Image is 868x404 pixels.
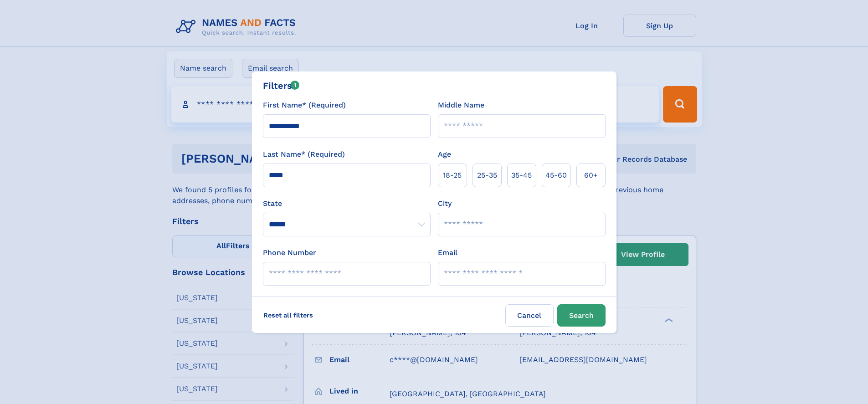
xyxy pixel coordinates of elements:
label: Phone Number [263,247,316,258]
span: 60+ [584,170,598,181]
label: Cancel [505,304,554,327]
label: Last Name* (Required) [263,149,345,160]
span: 25‑35 [477,170,497,181]
span: 35‑45 [511,170,532,181]
label: First Name* (Required) [263,100,346,111]
span: 45‑60 [545,170,567,181]
div: Filters [263,79,300,92]
button: Search [557,304,606,327]
label: Reset all filters [257,304,319,326]
label: Age [438,149,451,160]
span: 18‑25 [443,170,462,181]
label: City [438,198,452,209]
label: State [263,198,431,209]
label: Email [438,247,457,258]
label: Middle Name [438,100,484,111]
